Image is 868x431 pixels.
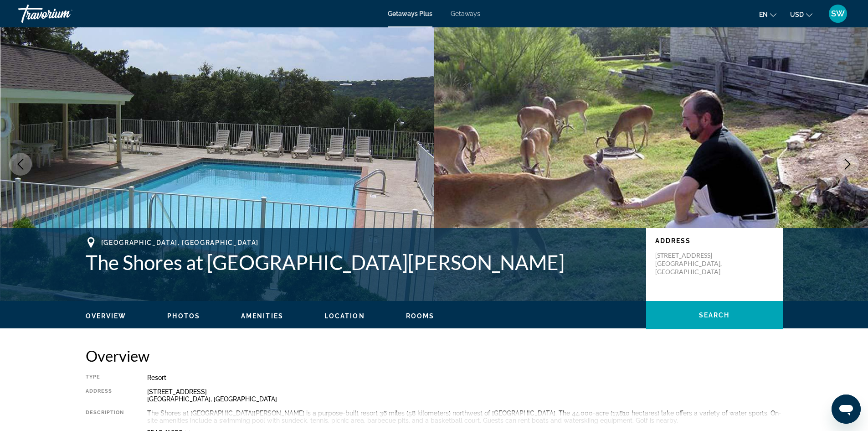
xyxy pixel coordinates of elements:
[86,312,127,320] button: Overview
[388,10,432,17] a: Getaways Plus
[759,8,776,21] button: Change language
[759,11,768,18] span: en
[241,312,283,320] button: Amenities
[86,250,637,274] h1: The Shores at [GEOGRAPHIC_DATA][PERSON_NAME]
[406,312,435,320] button: Rooms
[790,11,804,18] span: USD
[324,312,365,320] button: Location
[167,312,200,320] button: Photos
[324,312,365,320] span: Location
[147,374,783,381] div: Resort
[836,153,859,176] button: Next image
[86,374,124,381] div: Type
[9,153,32,176] button: Previous image
[655,251,728,276] p: [STREET_ADDRESS] [GEOGRAPHIC_DATA], [GEOGRAPHIC_DATA]
[86,388,124,403] div: Address
[406,312,435,320] span: Rooms
[451,10,480,17] a: Getaways
[826,4,850,23] button: User Menu
[832,395,861,424] iframe: Button to launch messaging window
[655,237,774,244] p: Address
[86,347,783,365] h2: Overview
[831,9,845,18] span: SW
[790,8,812,21] button: Change currency
[101,239,259,246] span: [GEOGRAPHIC_DATA], [GEOGRAPHIC_DATA]
[147,388,783,403] div: [STREET_ADDRESS] [GEOGRAPHIC_DATA], [GEOGRAPHIC_DATA]
[167,312,200,320] span: Photos
[147,410,783,424] div: The Shores at [GEOGRAPHIC_DATA][PERSON_NAME] is a purpose-built resort 36 miles (58 kilometers) n...
[646,301,783,329] button: Search
[86,410,124,424] div: Description
[18,2,109,26] a: Travorium
[699,312,730,319] span: Search
[241,312,283,320] span: Amenities
[86,312,127,320] span: Overview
